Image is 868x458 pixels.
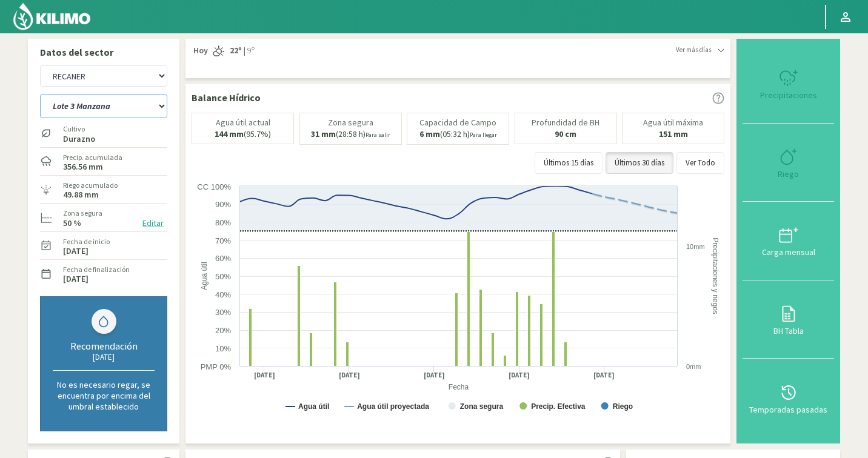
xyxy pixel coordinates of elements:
[215,130,271,139] p: (95.7%)
[746,91,830,99] div: Precipitaciones
[676,152,724,174] button: Ver Todo
[53,352,155,362] div: [DATE]
[139,216,167,230] button: Editar
[215,290,231,299] text: 40%
[215,236,231,245] text: 70%
[53,340,155,352] div: Recomendación
[244,45,245,57] span: |
[746,405,830,414] div: Temporadas pasadas
[63,236,110,247] label: Fecha de inicio
[606,152,673,174] button: Últimos 30 días
[743,124,834,202] button: Riego
[659,128,688,139] b: 151 mm
[215,254,231,263] text: 60%
[12,2,92,31] img: Kilimo
[201,362,232,371] text: PMP 0%
[535,152,603,174] button: Últimos 15 días
[357,402,429,411] text: Agua útil proyectada
[63,208,102,219] label: Zona segura
[192,45,208,57] span: Hoy
[40,45,167,59] p: Datos del sector
[449,383,469,391] text: Fecha
[746,248,830,256] div: Carga mensual
[424,371,445,380] text: [DATE]
[743,202,834,280] button: Carga mensual
[298,402,329,411] text: Agua útil
[339,371,360,380] text: [DATE]
[230,45,242,56] strong: 22º
[676,45,712,55] span: Ver más días
[328,118,373,127] p: Zona segura
[63,163,103,171] label: 356.56 mm
[419,118,496,127] p: Capacidad de Campo
[216,118,270,127] p: Agua útil actual
[419,128,440,139] b: 6 mm
[531,402,586,411] text: Precip. Efectiva
[215,200,231,209] text: 90%
[63,247,88,255] label: [DATE]
[63,191,99,199] label: 49.88 mm
[311,128,336,139] b: 31 mm
[643,118,703,127] p: Agua útil máxima
[746,170,830,178] div: Riego
[215,218,231,227] text: 80%
[509,371,530,380] text: [DATE]
[215,128,244,139] b: 144 mm
[215,326,231,335] text: 20%
[63,124,95,134] label: Cultivo
[743,359,834,437] button: Temporadas pasadas
[460,402,504,411] text: Zona segura
[63,180,118,191] label: Riego acumulado
[215,272,231,281] text: 50%
[593,371,615,380] text: [DATE]
[470,131,497,139] small: Para llegar
[532,118,599,127] p: Profundidad de BH
[197,182,231,191] text: CC 100%
[200,262,209,290] text: Agua útil
[613,402,633,411] text: Riego
[215,344,231,353] text: 10%
[743,45,834,124] button: Precipitaciones
[53,379,155,412] p: No es necesario regar, se encuentra por encima del umbral establecido
[192,90,261,105] p: Balance Hídrico
[686,363,701,370] text: 0mm
[746,327,830,335] div: BH Tabla
[63,275,88,283] label: [DATE]
[63,219,81,227] label: 50 %
[419,130,497,139] p: (05:32 h)
[245,45,255,57] span: 9º
[215,308,231,317] text: 30%
[711,237,719,314] text: Precipitaciones y riegos
[311,130,390,139] p: (28:58 h)
[686,243,705,250] text: 10mm
[63,152,122,163] label: Precip. acumulada
[555,128,576,139] b: 90 cm
[366,131,390,139] small: Para salir
[63,264,130,275] label: Fecha de finalización
[743,280,834,359] button: BH Tabla
[254,371,275,380] text: [DATE]
[63,135,95,143] label: Durazno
